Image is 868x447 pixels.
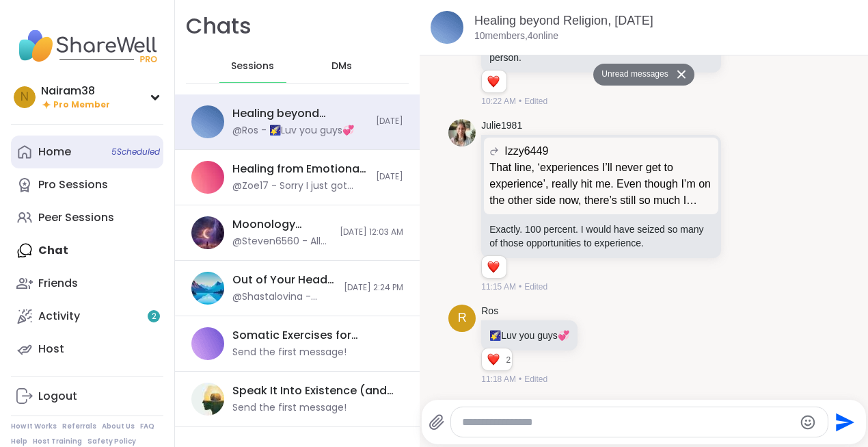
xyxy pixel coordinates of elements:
[11,422,57,431] a: How It Works
[481,95,516,107] span: 10:22 AM
[11,168,163,201] a: Pro Sessions
[232,162,368,177] div: Healing from Emotional Abuse, [DATE]
[519,95,521,107] span: •
[87,437,136,446] a: Safety Policy
[232,106,368,121] div: Healing beyond Religion, [DATE]
[186,11,252,42] h1: Chats
[519,373,521,385] span: •
[102,422,135,431] a: About Us
[38,144,71,159] div: Home
[11,437,27,446] a: Help
[486,354,500,365] button: Reactions: love
[524,373,547,385] span: Edited
[231,60,274,73] span: Sessions
[38,309,80,324] div: Activity
[191,216,224,249] img: Moonology Oracle Readings🌙, Sep 06
[232,328,395,343] div: Somatic Exercises for nervous system regulation, [DATE]
[486,76,500,87] button: Reactions: love
[232,217,331,232] div: Moonology Oracle Readings🌙, [DATE]
[828,407,859,437] button: Send
[11,267,163,300] a: Friends
[474,14,653,27] a: Healing beyond Religion, [DATE]
[191,272,224,305] img: Out of Your Head, Into Your Body: Quiet the Mind, Sep 05
[232,401,347,415] div: Send the first message!
[152,311,157,322] span: 2
[232,290,336,304] div: @Shastalovina - Thank you have a great weekend!
[232,383,395,398] div: Speak It Into Existence (and Get Sh*t Done), [DATE]
[431,11,463,44] img: Healing beyond Religion, Sep 07
[489,329,569,342] p: Luv you guys
[232,179,368,193] div: @Zoe17 - Sorry I just got your message and missed your session. I will join the next round. Hope ...
[481,119,522,133] a: Julie1981
[11,333,163,366] a: Host
[524,95,547,107] span: Edited
[41,84,110,99] div: Nairam38
[140,422,154,431] a: FAQ
[340,227,403,238] span: [DATE] 12:03 AM
[33,437,82,446] a: Host Training
[11,136,163,168] a: Home5Scheduled
[11,300,163,333] a: Activity2
[376,116,403,127] span: [DATE]
[482,348,506,370] div: Reaction list
[191,383,224,416] img: Speak It Into Existence (and Get Sh*t Done), Sep 09
[448,119,476,146] img: https://sharewell-space-live.sfo3.digitaloceanspaces.com/user-generated/281b872e-73bb-4653-b913-d...
[232,272,336,288] div: Out of Your Head, Into Your Body: Quiet the Mind, [DATE]
[232,235,331,248] div: @Steven6560 - All the gifts and power you have within
[111,146,160,157] span: 5 Scheduled
[376,171,403,183] span: [DATE]
[62,422,96,431] a: Referrals
[191,105,224,138] img: Healing beyond Religion, Sep 07
[482,256,506,278] div: Reaction list
[504,143,548,159] span: Izzy6449
[458,309,467,327] span: R
[38,389,77,404] div: Logout
[11,22,163,70] img: ShareWell Nav Logo
[519,281,521,293] span: •
[481,281,516,293] span: 11:15 AM
[344,282,403,294] span: [DATE] 2:24 PM
[53,99,110,111] span: Pro Member
[38,210,114,225] div: Peer Sessions
[11,380,163,413] a: Logout
[486,261,500,272] button: Reactions: love
[524,281,547,293] span: Edited
[38,276,78,291] div: Friends
[800,414,816,431] button: Emoji picker
[506,354,513,366] span: 2
[232,124,354,138] div: @Ros - 🌠Luv you guys💞
[331,60,352,73] span: DMs
[489,222,713,250] p: Exactly. 100 percent. I would have seized so many of those opportunities to experience.
[462,416,794,429] textarea: Type your message
[38,177,108,192] div: Pro Sessions
[21,88,29,106] span: N
[558,330,569,341] span: 💞
[489,330,501,341] span: 🌠
[191,161,224,194] img: Healing from Emotional Abuse, Sep 05
[481,305,498,318] a: Ros
[481,373,516,385] span: 11:18 AM
[232,346,347,359] div: Send the first message!
[191,327,224,360] img: Somatic Exercises for nervous system regulation, Sep 08
[489,159,713,209] p: That line, ‘experiences I’ll never get to experience’, really hit me. Even though I’m on the othe...
[593,64,672,86] button: Unread messages
[482,71,506,92] div: Reaction list
[474,29,558,43] p: 10 members, 4 online
[38,342,64,357] div: Host
[11,201,163,234] a: Peer Sessions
